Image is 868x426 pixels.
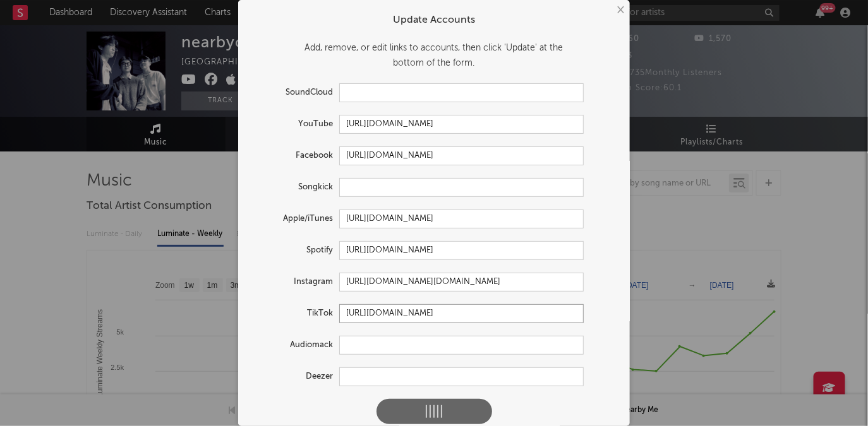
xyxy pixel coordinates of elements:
[251,148,339,163] label: Facebook
[251,13,617,28] div: Update Accounts
[613,3,627,17] button: ×
[251,306,339,321] label: TikTok
[251,40,617,71] div: Add, remove, or edit links to accounts, then click 'Update' at the bottom of the form.
[251,117,339,132] label: YouTube
[251,275,339,290] label: Instagram
[251,85,339,100] label: SoundCloud
[251,211,339,227] label: Apple/iTunes
[251,243,339,258] label: Spotify
[251,369,339,384] label: Deezer
[251,180,339,195] label: Songkick
[251,338,339,353] label: Audiomack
